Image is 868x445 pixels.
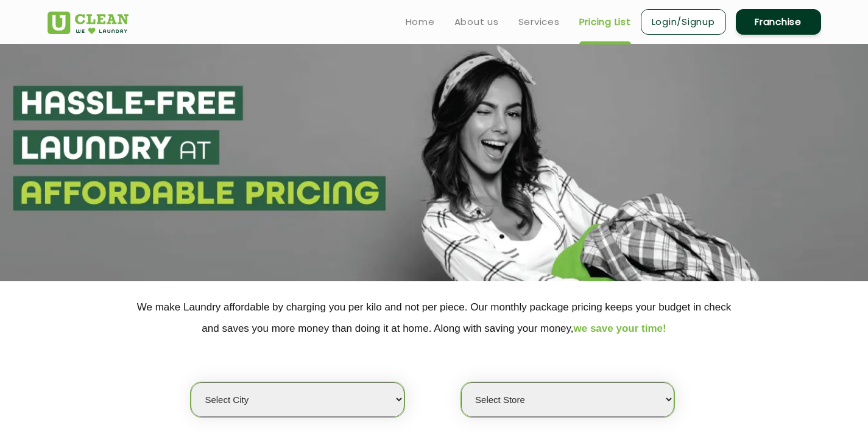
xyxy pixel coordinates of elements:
[579,15,631,29] a: Pricing List
[406,15,435,29] a: Home
[454,15,499,29] a: About us
[48,296,821,339] p: We make Laundry affordable by charging you per kilo and not per piece. Our monthly package pricin...
[736,9,821,35] a: Franchise
[518,15,560,29] a: Services
[641,9,726,35] a: Login/Signup
[574,323,666,334] span: we save your time!
[48,12,129,34] img: UClean Laundry and Dry Cleaning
